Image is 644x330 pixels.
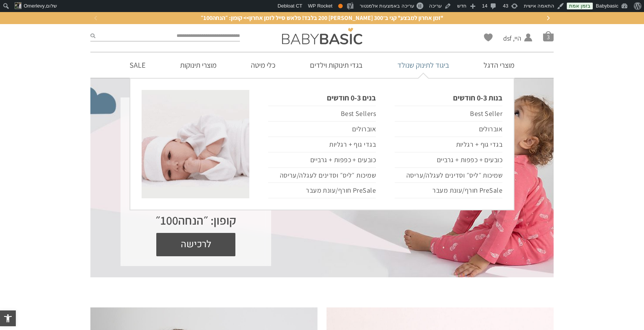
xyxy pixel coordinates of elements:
[156,233,235,256] a: לרכישה
[169,52,228,78] a: מוצרי תינוקות
[360,3,414,9] span: עריכה באמצעות אלמנטור
[24,3,45,9] span: Omerlevy
[395,168,502,183] a: שמיכות ״ליס״ וסדינים לעגלה/עריסה
[503,43,521,53] span: החשבון שלי
[268,122,376,137] a: אוברולים
[386,52,461,78] a: ביגוד לתינוק שנולד
[268,168,376,183] a: שמיכות ״ליס״ וסדינים לעגלה/עריסה
[162,233,230,256] span: לרכישה
[136,211,256,229] div: קופון: ״הנחה100״
[567,3,593,9] a: בזמן אמת
[543,31,554,41] a: סל קניות3
[395,183,502,198] a: PreSale חורף/עונת מעבר
[201,14,443,22] span: *זמן אחרון למבצע* קני ב־300 [PERSON_NAME] 200 בלבד! פלאש סייל לזמן אחרון>> קופון: ״הנחה100״
[268,183,376,198] a: PreSale חורף/עונת מעבר
[98,14,546,22] a: *זמן אחרון למבצע* קני ב־300 [PERSON_NAME] 200 בלבד! פלאש סייל לזמן אחרון>> קופון: ״הנחה100״
[282,28,362,44] img: Baby Basic בגדי תינוקות וילדים אונליין
[299,52,374,78] a: בגדי תינוקות וילדים
[542,12,554,24] button: Next
[268,137,376,152] a: בגדי גוף + רגליות
[395,90,502,106] a: בנות 0-3 חודשים
[268,90,376,106] a: בנים 0-3 חודשים
[118,52,157,78] a: SALE
[472,52,526,78] a: מוצרי הדגל
[395,122,502,137] a: אוברולים
[484,33,493,41] a: Wishlist
[240,52,287,78] a: כלי מיטה
[543,31,554,41] span: סל קניות
[268,106,376,122] a: Best Sellers
[395,152,502,168] a: כובעים + כפפות + גרביים
[268,152,376,168] a: כובעים + כפפות + גרביים
[338,4,343,8] div: תקין
[484,33,493,44] span: Wishlist
[395,137,502,152] a: בגדי גוף + רגליות
[395,106,502,122] a: Best Seller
